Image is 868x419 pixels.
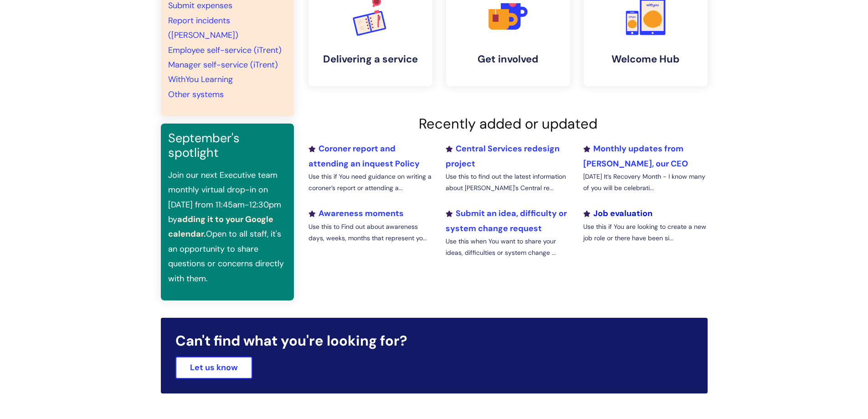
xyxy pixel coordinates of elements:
[446,143,560,169] a: Central Services redesign project
[308,171,432,194] p: Use this if You need guidance on writing a coroner’s report or attending a...
[168,214,273,239] a: adding it to your Google calendar.
[308,208,404,219] a: Awareness moments
[308,115,708,132] h2: Recently added or updated
[168,59,278,70] a: Manager self-service (iTrent)
[175,357,252,378] a: Let us know
[168,131,287,160] h3: September's spotlight
[308,143,420,169] a: Coroner report and attending an inquest Policy
[308,221,432,244] p: Use this to Find out about awareness days, weeks, months that represent yo...
[168,74,233,85] a: WithYou Learning
[446,171,570,194] p: Use this to find out the latest information about [PERSON_NAME]'s Central re...
[316,53,425,65] h4: Delivering a service
[168,89,224,100] a: Other systems
[583,208,652,219] a: Job evaluation
[168,45,282,56] a: Employee self-service (iTrent)
[583,221,707,244] p: Use this if You are looking to create a new job role or there have been si...
[168,15,238,41] a: Report incidents ([PERSON_NAME])
[453,53,563,65] h4: Get involved
[446,236,570,259] p: Use this when You want to share your ideas, difficulties or system change ...
[168,168,287,286] p: Join our next Executive team monthly virtual drop-in on [DATE] from 11:45am-12:30pm by Open to al...
[583,143,688,169] a: Monthly updates from [PERSON_NAME], our CEO
[175,332,693,349] h2: Can't find what you're looking for?
[591,53,700,65] h4: Welcome Hub
[583,171,707,194] p: [DATE] It’s Recovery Month - I know many of you will be celebrati...
[446,208,567,233] a: Submit an idea, difficulty or system change request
